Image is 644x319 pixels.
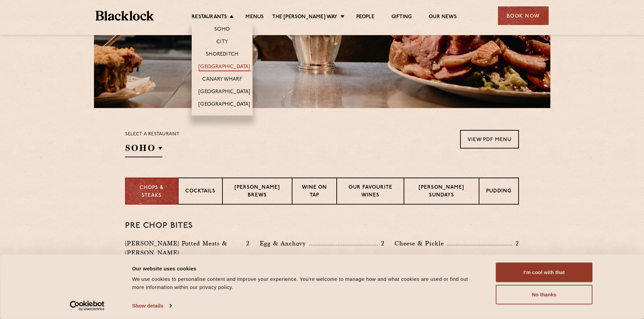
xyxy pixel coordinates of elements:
a: Menus [245,14,264,21]
a: Show details [132,301,171,311]
p: Chops & Steaks [133,184,171,200]
h2: SOHO [125,142,162,157]
a: The [PERSON_NAME] Way [272,14,337,21]
p: Cocktails [185,188,215,196]
p: Cheese & Pickle [395,239,447,248]
p: 2 [378,239,384,248]
button: I'm cool with that [496,263,593,282]
a: Canary Wharf [202,76,242,84]
a: Gifting [391,14,412,21]
a: Usercentrics Cookiebot - opens in a new window [57,301,117,311]
p: [PERSON_NAME] Potted Meats & [PERSON_NAME] [125,239,242,258]
a: Soho [214,26,230,34]
img: BL_Textured_Logo-footer-cropped.svg [96,11,154,21]
h3: Pre Chop Bites [125,221,519,230]
a: [GEOGRAPHIC_DATA] [198,101,250,109]
a: Our News [429,14,457,21]
a: City [216,39,228,46]
p: [PERSON_NAME] Sundays [411,184,472,200]
p: Select a restaurant [125,130,180,139]
p: Pudding [486,188,511,196]
a: Shoreditch [206,51,238,59]
a: [GEOGRAPHIC_DATA] [198,64,250,71]
p: 2 [243,239,249,248]
p: [PERSON_NAME] Brews [230,184,285,200]
p: Our favourite wines [344,184,397,200]
button: No thanks [496,285,593,304]
div: We use cookies to personalise content and improve your experience. You're welcome to manage how a... [132,275,481,291]
p: Wine on Tap [299,184,329,200]
p: Egg & Anchovy [260,239,309,248]
div: Book Now [498,6,549,25]
div: Our website uses cookies [132,264,481,272]
a: [GEOGRAPHIC_DATA] [198,89,250,96]
a: Restaurants [192,14,227,21]
a: People [356,14,375,21]
a: View PDF Menu [460,130,519,149]
p: 2 [512,239,519,248]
